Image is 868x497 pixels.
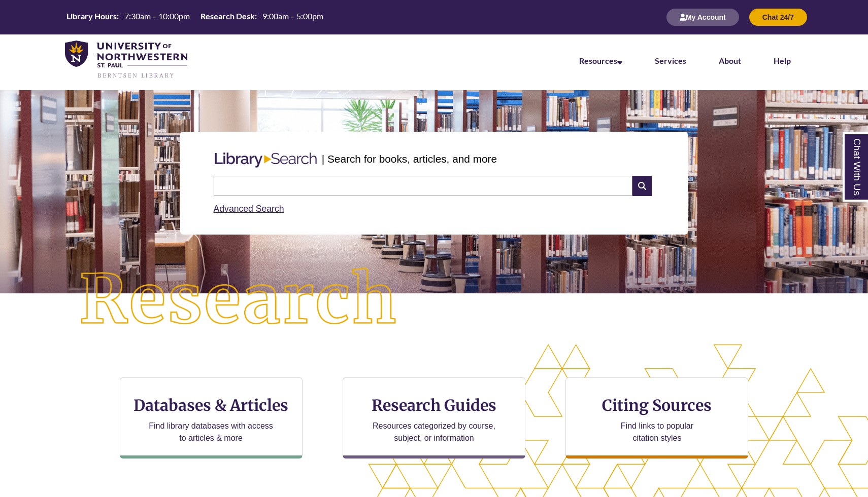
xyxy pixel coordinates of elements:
[749,13,807,21] a: Chat 24/7
[210,148,322,172] img: Libary Search
[145,420,277,444] p: Find library databases with access to articles & more
[262,11,323,21] span: 9:00am – 5:00pm
[655,56,686,65] a: Services
[368,420,500,444] p: Resources categorized by course, subject, or information
[774,56,791,65] a: Help
[351,396,517,415] h3: Research Guides
[62,11,120,22] th: Library Hours:
[124,11,190,21] span: 7:30am – 10:00pm
[214,204,284,214] a: Advanced Search
[719,56,741,65] a: About
[322,151,497,167] p: | Search for books, articles, and more
[128,396,294,415] h3: Databases & Articles
[62,11,327,23] table: Hours Today
[65,41,187,79] img: UNWSP Library Logo
[565,377,748,458] a: Citing Sources Find links to popular citation styles
[666,13,739,21] a: My Account
[343,377,525,458] a: Research Guides Resources categorized by course, subject, or information
[632,176,652,196] i: Search
[666,9,739,26] button: My Account
[608,420,707,444] p: Find links to popular citation styles
[62,11,327,24] a: Hours Today
[44,233,435,368] img: Research
[749,9,807,26] button: Chat 24/7
[120,377,303,458] a: Databases & Articles Find library databases with access to articles & more
[595,396,719,415] h3: Citing Sources
[579,56,622,65] a: Resources
[196,11,258,22] th: Research Desk:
